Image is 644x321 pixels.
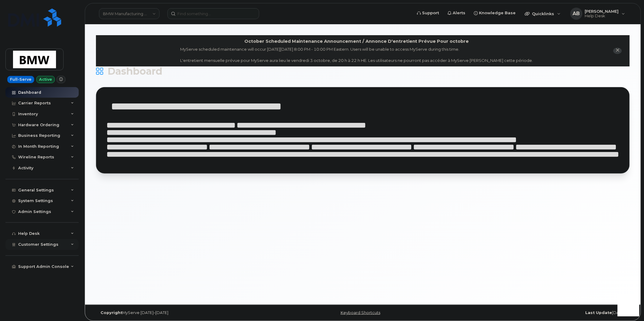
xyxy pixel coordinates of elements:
div: MyServe scheduled maintenance will occur [DATE][DATE] 8:00 PM - 10:00 PM Eastern. Users will be u... [180,46,533,63]
div: October Scheduled Maintenance Announcement / Annonce D'entretient Prévue Pour octobre [244,38,469,45]
button: close notification [613,48,622,54]
strong: Last Update [586,310,612,315]
div: [DATE] [452,310,630,315]
iframe: Messenger Launcher [618,295,639,316]
strong: Copyright [101,310,122,315]
div: MyServe [DATE]–[DATE] [96,310,274,315]
span: Dashboard [107,67,162,76]
a: Keyboard Shortcuts [341,310,380,315]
